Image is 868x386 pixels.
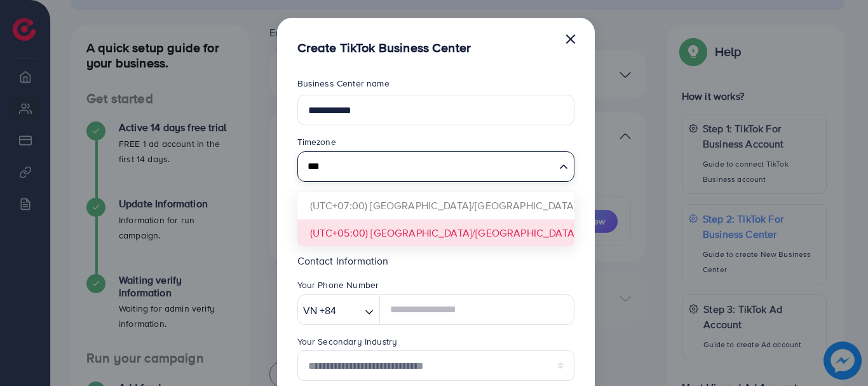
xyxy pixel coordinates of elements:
input: Search for option [303,155,554,178]
label: Your Phone Number [297,279,379,291]
p: Contact Information [297,253,574,268]
label: Country or region [297,192,370,205]
span: VN [303,301,317,320]
legend: Business Center name [297,77,574,95]
li: (UTC+05:00) [GEOGRAPHIC_DATA]/[GEOGRAPHIC_DATA] [297,219,574,247]
li: (UTC+07:00) [GEOGRAPHIC_DATA]/[GEOGRAPHIC_DATA] [297,192,574,219]
div: Search for option [297,294,381,325]
label: Your Secondary Industry [297,335,398,348]
h5: Create TikTok Business Center [297,38,471,57]
div: Search for option [297,151,574,182]
span: +84 [320,301,336,320]
button: Close [564,25,577,51]
input: Search for option [340,301,360,321]
label: Timezone [297,135,336,148]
